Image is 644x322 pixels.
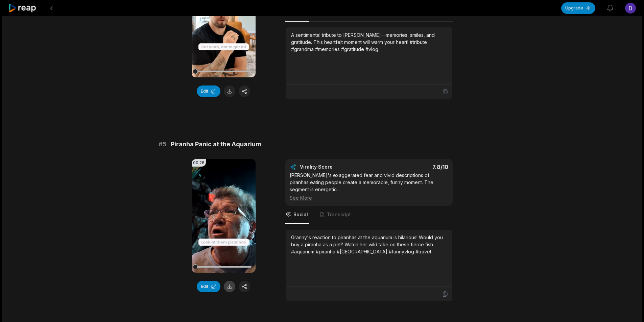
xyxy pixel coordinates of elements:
[159,140,167,149] span: # 5
[293,211,308,218] span: Social
[171,140,261,149] span: Piranha Panic at the Aquarium
[561,2,595,14] button: Upgrade
[285,206,453,224] nav: Tabs
[376,164,448,170] div: 7.8 /10
[290,194,448,201] div: See More
[197,281,220,292] button: Edit
[290,172,448,201] div: [PERSON_NAME]'s exaggerated fear and vivid descriptions of piranhas eating people create a memora...
[197,85,220,97] button: Edit
[300,164,373,170] div: Virality Score
[192,159,256,273] video: Your browser does not support mp4 format.
[291,31,447,53] div: A sentimental tribute to [PERSON_NAME]—memories, smiles, and gratitude. This heartfelt moment wil...
[291,234,447,255] div: Granny's reaction to piranhas at the aquarium is hilarious! Would you buy a piranha as a pet? Wat...
[327,211,351,218] span: Transcript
